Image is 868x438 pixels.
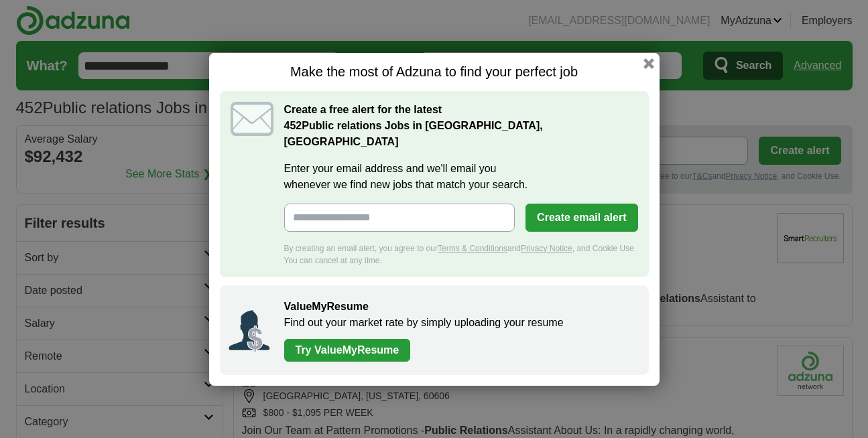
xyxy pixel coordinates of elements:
[284,242,638,267] div: By creating an email alert, you agree to our and , and Cookie Use. You can cancel at any time.
[231,102,273,136] img: icon_email.svg
[220,64,649,80] h1: Make the most of Adzuna to find your perfect job
[521,244,572,253] a: Privacy Notice
[284,339,411,362] a: Try ValueMyResume
[284,299,635,315] h2: ValueMyResume
[284,315,635,331] p: Find out your market rate by simply uploading your resume
[438,244,507,253] a: Terms & Conditions
[525,204,637,232] button: Create email alert
[284,118,302,134] span: 452
[284,120,543,147] strong: Public relations Jobs in [GEOGRAPHIC_DATA], [GEOGRAPHIC_DATA]
[284,102,638,150] h2: Create a free alert for the latest
[284,161,638,193] label: Enter your email address and we'll email you whenever we find new jobs that match your search.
